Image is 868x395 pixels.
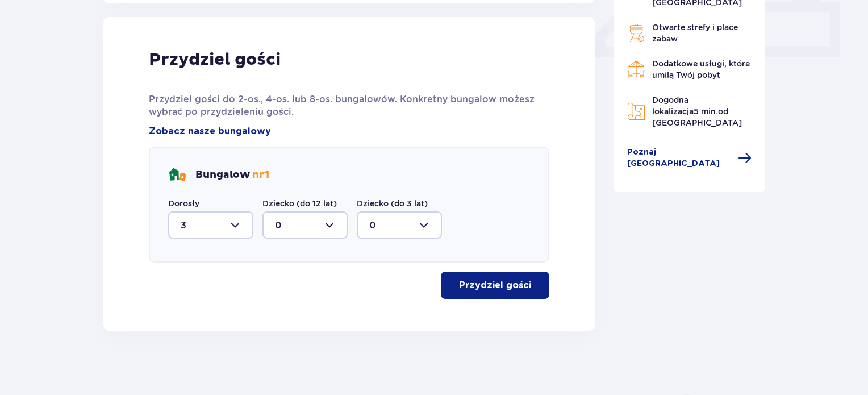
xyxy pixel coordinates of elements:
span: Dogodna lokalizacja od [GEOGRAPHIC_DATA] [652,95,742,127]
label: Dziecko (do 3 lat) [357,198,428,209]
span: Dodatkowe usługi, które umilą Twój pobyt [652,59,750,80]
label: Dorosły [168,198,199,209]
img: bungalows Icon [168,166,186,184]
p: Przydziel gości [459,279,531,292]
span: Otwarte strefy i place zabaw [652,23,738,43]
button: Przydziel gości [441,272,549,299]
p: Przydziel gości do 2-os., 4-os. lub 8-os. bungalowów. Konkretny bungalow możesz wybrać po przydzi... [149,93,549,118]
p: Bungalow [195,168,269,182]
label: Dziecko (do 12 lat) [262,198,337,209]
img: Restaurant Icon [627,60,645,78]
p: Przydziel gości [149,49,281,70]
a: Poznaj [GEOGRAPHIC_DATA] [627,147,752,169]
img: Map Icon [627,102,645,120]
img: Grill Icon [627,24,645,42]
a: Zobacz nasze bungalowy [149,125,271,138]
span: 5 min. [694,107,718,116]
span: Poznaj [GEOGRAPHIC_DATA] [627,147,732,169]
span: nr 1 [252,168,269,181]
